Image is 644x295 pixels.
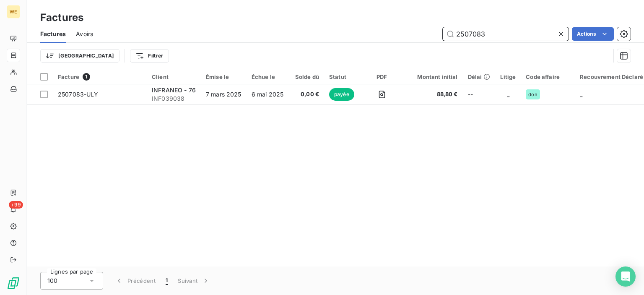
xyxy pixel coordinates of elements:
[40,49,119,63] button: [GEOGRAPHIC_DATA]
[7,277,20,290] img: Logo LeanPay
[83,73,90,81] span: 1
[463,84,496,104] td: --
[295,73,319,80] div: Solde dû
[366,73,397,80] div: PDF
[507,91,509,98] span: _
[47,277,57,285] span: 100
[201,84,247,104] td: 7 mars 2025
[9,201,23,209] span: +99
[615,266,636,287] div: Open Intercom Messenger
[468,73,491,80] div: Délai
[500,73,516,80] div: Litige
[407,73,457,80] div: Montant initial
[407,90,457,99] span: 88,80 €
[152,73,196,80] div: Client
[40,10,83,25] h3: Factures
[161,272,173,290] button: 1
[247,84,290,104] td: 6 mai 2025
[252,73,285,80] div: Échue le
[110,272,161,290] button: Précédent
[152,94,196,103] span: INF039038
[206,73,241,80] div: Émise le
[58,73,79,80] span: Facture
[7,5,20,18] div: WE
[526,73,570,80] div: Code affaire
[152,86,196,94] span: INFRANEO - 76
[528,92,537,97] span: don
[166,277,168,285] span: 1
[329,73,356,80] div: Statut
[443,27,569,41] input: Rechercher
[58,91,99,98] span: 2507083-ULY
[173,272,215,290] button: Suivant
[40,30,66,38] span: Factures
[295,90,319,99] span: 0,00 €
[329,88,354,101] span: payée
[572,27,614,41] button: Actions
[76,30,93,38] span: Avoirs
[580,91,582,98] span: _
[130,49,169,63] button: Filtrer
